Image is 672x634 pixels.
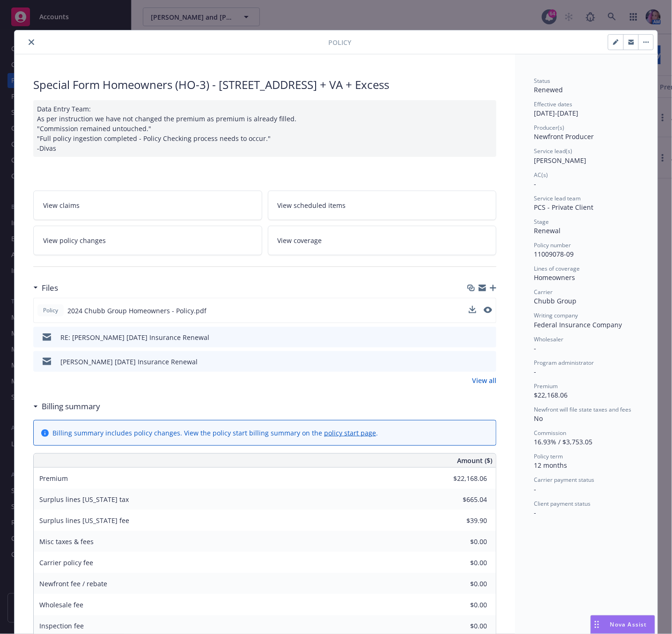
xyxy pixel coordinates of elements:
input: 0.00 [432,619,493,633]
span: $22,168.06 [534,391,568,399]
input: 0.00 [432,556,493,570]
span: Writing company [534,311,578,319]
span: Nova Assist [610,620,647,628]
span: Premium [534,382,558,390]
span: Commission [534,429,566,437]
button: preview file [484,307,492,313]
div: Billing summary [33,400,100,413]
span: 2024 Chubb Group Homeowners - Policy.pdf [67,306,207,316]
button: close [26,37,37,48]
span: View policy changes [43,236,106,245]
span: - [534,179,536,188]
input: 0.00 [432,577,493,591]
span: Chubb Group [534,296,576,305]
span: Policy number [534,241,571,249]
span: No [534,414,543,423]
h3: Billing summary [42,400,100,413]
div: Drag to move [591,616,603,634]
span: Service lead(s) [534,147,572,155]
button: download file [469,306,476,313]
input: 0.00 [432,493,493,507]
span: AC(s) [534,171,548,179]
span: Surplus lines [US_STATE] fee [39,516,129,525]
span: [PERSON_NAME] [534,156,586,165]
span: - [534,508,536,517]
span: Producer(s) [534,124,564,132]
span: Misc taxes & fees [39,537,94,546]
span: PCS - Private Client [534,203,593,212]
span: 12 months [534,461,567,470]
span: Service lead team [534,194,581,202]
span: - [534,367,536,376]
button: download file [469,306,476,316]
span: Policy [41,306,60,315]
button: download file [469,357,477,367]
span: Homeowners [534,273,575,282]
span: - [534,344,536,353]
span: Program administrator [534,359,594,367]
button: download file [469,332,477,342]
button: preview file [484,306,492,316]
span: Lines of coverage [534,265,580,273]
span: 16.93% / $3,753.05 [534,437,592,446]
div: Data Entry Team: As per instruction we have not changed the premium as premium is already filled.... [33,100,496,157]
div: [PERSON_NAME] [DATE] Insurance Renewal [60,357,198,367]
span: Client payment status [534,500,591,508]
span: Newfront Producer [534,132,594,141]
span: Status [534,77,550,85]
input: 0.00 [432,514,493,528]
h3: Files [42,282,58,294]
button: Nova Assist [591,615,655,634]
span: Newfront fee / rebate [39,579,107,588]
span: Carrier [534,288,553,296]
a: View coverage [268,226,497,255]
input: 0.00 [432,535,493,549]
div: [DATE] - [DATE] [534,100,639,118]
input: 0.00 [432,472,493,486]
span: View claims [43,200,80,210]
span: Carrier policy fee [39,558,93,567]
span: Newfront will file state taxes and fees [534,405,631,413]
a: policy start page [324,428,376,437]
span: Renewal [534,226,561,235]
span: Wholesale fee [39,600,83,609]
a: View all [472,376,496,385]
span: Policy term [534,452,563,460]
span: 11009078-09 [534,250,574,258]
div: Billing summary includes policy changes. View the policy start billing summary on the . [52,428,378,438]
span: - [534,485,536,494]
input: 0.00 [432,598,493,612]
span: Premium [39,474,68,483]
span: Policy [328,37,351,47]
span: Surplus lines [US_STATE] tax [39,495,129,504]
span: Wholesaler [534,335,563,343]
span: Stage [534,218,549,226]
span: Effective dates [534,100,572,108]
a: View policy changes [33,226,262,255]
div: Special Form Homeowners (HO-3) - [STREET_ADDRESS] + VA + Excess [33,77,496,93]
span: Renewed [534,85,563,94]
span: Carrier payment status [534,476,594,484]
button: preview file [484,332,493,342]
span: Inspection fee [39,621,84,630]
button: preview file [484,357,493,367]
span: Federal Insurance Company [534,320,622,329]
div: Files [33,282,58,294]
span: View coverage [278,236,322,245]
span: Amount ($) [457,456,492,465]
a: View scheduled items [268,191,497,220]
a: View claims [33,191,262,220]
div: RE: [PERSON_NAME] [DATE] Insurance Renewal [60,332,209,342]
span: View scheduled items [278,200,346,210]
